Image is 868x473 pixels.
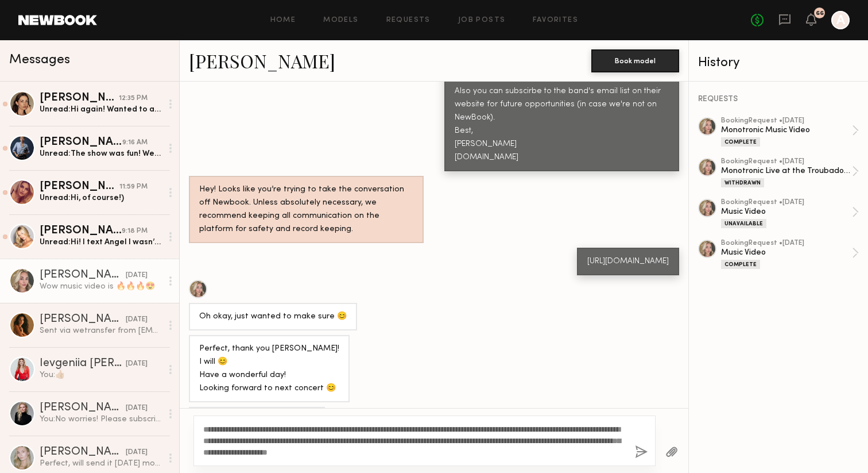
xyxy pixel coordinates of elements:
[40,104,162,115] div: Unread: Hi again! Wanted to ask how payment was working this go-around, I didn’t get a proper job...
[721,206,852,217] div: Music Video
[721,137,760,147] div: Complete
[698,56,859,70] div: History
[721,219,766,228] div: Unavailable
[40,402,126,414] div: [PERSON_NAME]
[199,310,347,324] div: Oh okay, just wanted to make sure 😊
[386,17,431,24] a: Requests
[122,226,148,237] div: 9:18 PM
[721,178,764,187] div: Withdrawn
[119,182,148,193] div: 11:59 PM
[40,237,162,248] div: Unread: Hi! I text Angel I wasn’t able to make it since the address came through last min and I w...
[126,403,148,414] div: [DATE]
[119,93,148,104] div: 12:35 PM
[721,260,760,269] div: Complete
[40,447,126,458] div: [PERSON_NAME]
[40,270,126,281] div: [PERSON_NAME]
[122,137,148,148] div: 9:16 AM
[721,199,852,206] div: booking Request • [DATE]
[199,183,413,236] div: Hey! Looks like you’re trying to take the conversation off Newbook. Unless absolutely necessary, ...
[721,199,859,228] a: bookingRequest •[DATE]Music VideoUnavailable
[9,53,70,67] span: Messages
[40,314,126,325] div: [PERSON_NAME]
[40,414,162,425] div: You: No worries! Please subscribe on the band's website to be considered for future opportunities...
[40,193,162,203] div: Unread: Hi, of course!)
[721,158,852,166] div: booking Request • [DATE]
[126,270,148,281] div: [DATE]
[270,17,296,24] a: Home
[126,314,148,325] div: [DATE]
[591,49,679,72] button: Book model
[323,17,358,24] a: Models
[721,240,859,269] a: bookingRequest •[DATE]Music VideoComplete
[591,55,679,65] a: Book model
[721,247,852,258] div: Music Video
[40,181,119,193] div: [PERSON_NAME]
[40,325,162,336] div: Sent via wetransfer from [EMAIL_ADDRESS][DOMAIN_NAME]
[40,281,162,292] div: Wow music video is 🔥🔥🔥😍
[126,359,148,370] div: [DATE]
[455,32,669,164] div: Looks like you are becoming a 'super fan' haha. So with that in mind here's an early sneak peak o...
[816,10,824,17] div: 66
[831,11,850,29] a: A
[40,358,126,370] div: Ievgeniia [PERSON_NAME]
[698,95,859,103] div: REQUESTS
[40,93,119,104] div: [PERSON_NAME]
[721,158,859,187] a: bookingRequest •[DATE]Monotronic Live at the Troubadour/Music Video ShootWithdrawn
[721,240,852,247] div: booking Request • [DATE]
[587,255,669,268] div: [URL][DOMAIN_NAME]
[40,370,162,380] div: You: 👍🏼
[721,166,852,176] div: Monotronic Live at the Troubadour/Music Video Shoot
[40,458,162,469] div: Perfect, will send it [DATE] morning, thank you:)
[40,137,122,148] div: [PERSON_NAME]
[533,17,578,24] a: Favorites
[40,225,122,237] div: [PERSON_NAME]
[458,17,506,24] a: Job Posts
[721,125,852,136] div: Monotronic Music Video
[189,48,335,73] a: [PERSON_NAME]
[40,148,162,159] div: Unread: The show was fun! We had a great time
[126,447,148,458] div: [DATE]
[721,117,852,125] div: booking Request • [DATE]
[199,343,339,395] div: Perfect, thank you [PERSON_NAME]! I will 😊 Have a wonderful day! Looking forward to next concert 😊
[721,117,859,147] a: bookingRequest •[DATE]Monotronic Music VideoComplete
